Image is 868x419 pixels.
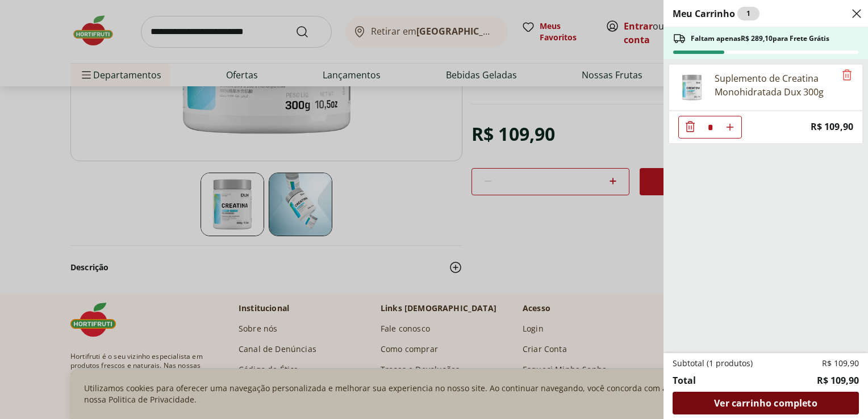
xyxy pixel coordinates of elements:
span: R$ 109,90 [811,119,853,135]
span: Ver carrinho completo [714,399,817,408]
button: Diminuir Quantidade [679,116,702,139]
input: Quantidade Atual [702,116,719,138]
a: Ver carrinho completo [673,392,859,414]
div: Suplemento de Creatina Monohidratada Dux 300g [715,72,835,99]
span: Total [673,374,696,387]
span: R$ 109,90 [817,374,859,387]
div: 1 [737,7,759,20]
h2: Meu Carrinho [673,7,759,20]
span: Faltam apenas R$ 289,10 para Frete Grátis [691,34,829,43]
span: R$ 109,90 [822,358,859,369]
button: Aumentar Quantidade [719,116,741,139]
button: Remove [840,69,854,82]
span: Subtotal (1 produtos) [673,358,753,369]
